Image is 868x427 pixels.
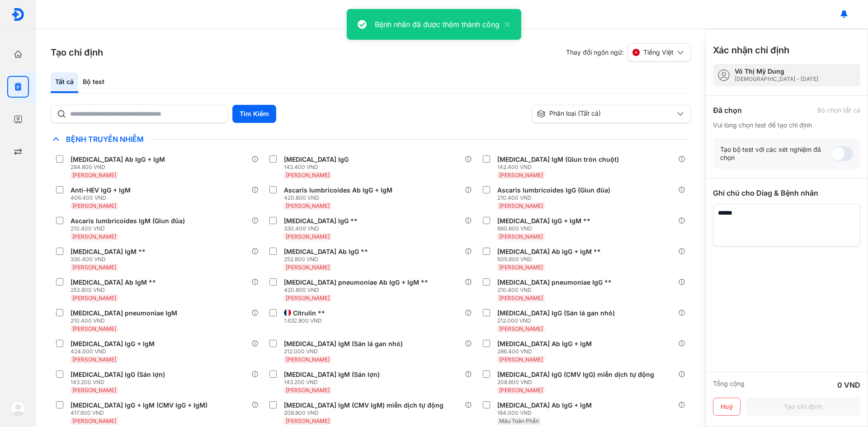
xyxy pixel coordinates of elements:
[537,109,675,118] div: Phân loại (Tất cả)
[713,188,860,198] div: Ghi chú cho Diag & Bệnh nhân
[286,387,330,394] span: [PERSON_NAME]
[284,278,428,286] div: [MEDICAL_DATA] pneumoniae Ab IgG + IgM **
[837,380,860,390] div: 0 VND
[71,348,158,355] div: 424.000 VND
[499,387,543,394] span: [PERSON_NAME]
[499,264,543,271] span: [PERSON_NAME]
[746,398,860,416] button: Tạo chỉ định
[284,286,432,294] div: 420.800 VND
[497,217,590,225] div: [MEDICAL_DATA] IgG + IgM **
[72,325,116,332] span: [PERSON_NAME]
[71,155,165,164] div: [MEDICAL_DATA] Ab IgG + IgM
[284,379,383,386] div: 143.200 VND
[499,418,539,424] span: Máu Toàn Phần
[286,172,330,178] span: [PERSON_NAME]
[284,225,361,232] div: 330.400 VND
[72,418,116,424] span: [PERSON_NAME]
[497,409,595,417] div: 184.000 VND
[61,135,148,144] span: Bệnh Truyền Nhiễm
[713,44,789,56] h3: Xác nhận chỉ định
[499,325,543,332] span: [PERSON_NAME]
[71,409,211,417] div: 417.600 VND
[284,164,352,171] div: 142.400 VND
[499,233,543,240] span: [PERSON_NAME]
[51,46,103,59] h3: Tạo chỉ định
[735,75,818,83] div: [DEMOGRAPHIC_DATA] - [DATE]
[286,202,330,209] span: [PERSON_NAME]
[735,67,818,75] div: Võ Thị Mỹ Dung
[72,172,116,178] span: [PERSON_NAME]
[71,225,189,232] div: 210.400 VND
[71,379,169,386] div: 143.200 VND
[286,233,330,240] span: [PERSON_NAME]
[72,264,116,271] span: [PERSON_NAME]
[643,48,674,56] span: Tiếng Việt
[284,401,443,409] div: [MEDICAL_DATA] IgM (CMV IgM) miễn dịch tự động
[497,164,623,171] div: 142.400 VND
[497,348,595,355] div: 286.400 VND
[71,317,181,324] div: 210.400 VND
[566,43,691,61] div: Thay đổi ngôn ngữ:
[497,248,601,256] div: [MEDICAL_DATA] Ab IgG + IgM **
[284,155,349,164] div: [MEDICAL_DATA] IgG
[72,202,116,209] span: [PERSON_NAME]
[497,256,604,263] div: 505.600 VND
[497,379,658,386] div: 208.800 VND
[499,295,543,301] span: [PERSON_NAME]
[72,356,116,363] span: [PERSON_NAME]
[286,356,330,363] span: [PERSON_NAME]
[375,19,500,30] div: Bệnh nhân đã được thêm thành công
[499,172,543,178] span: [PERSON_NAME]
[499,356,543,363] span: [PERSON_NAME]
[71,401,208,409] div: [MEDICAL_DATA] IgG + IgM (CMV IgG + IgM)
[499,202,543,209] span: [PERSON_NAME]
[78,72,109,93] div: Bộ test
[72,295,116,301] span: [PERSON_NAME]
[11,402,25,416] img: logo
[497,225,594,232] div: 660.800 VND
[71,286,160,294] div: 252.800 VND
[286,418,330,424] span: [PERSON_NAME]
[497,194,614,202] div: 210.400 VND
[497,317,618,324] div: 212.000 VND
[71,248,146,256] div: [MEDICAL_DATA] IgM **
[286,295,330,301] span: [PERSON_NAME]
[713,105,742,116] div: Đã chọn
[71,309,177,317] div: [MEDICAL_DATA] pneumoniae IgM
[817,106,860,114] div: Bỏ chọn tất cả
[284,348,406,355] div: 212.000 VND
[713,380,745,390] div: Tổng cộng
[497,340,592,348] div: [MEDICAL_DATA] Ab IgG + IgM
[284,217,358,225] div: [MEDICAL_DATA] IgG **
[286,264,330,271] span: [PERSON_NAME]
[284,248,368,256] div: [MEDICAL_DATA] Ab IgG **
[284,256,372,263] div: 252.800 VND
[713,121,860,129] div: Vui lòng chọn test để tạo chỉ định
[284,186,392,194] div: Ascaris lumbricoides Ab IgG + IgM
[11,8,25,21] img: logo
[500,19,510,30] button: close
[232,105,276,123] button: Tìm Kiếm
[713,398,741,416] button: Huỷ
[71,186,131,194] div: Anti-HEV IgG + IgM
[71,217,185,225] div: Ascaris lumbricoides IgM (Giun đũa)
[497,186,610,194] div: Ascaris lumbricoides IgG (Giun đũa)
[51,72,78,93] div: Tất cả
[497,286,615,294] div: 210.400 VND
[284,317,329,324] div: 1.632.800 VND
[71,340,155,348] div: [MEDICAL_DATA] IgG + IgM
[497,309,615,317] div: [MEDICAL_DATA] IgG (Sán lá gan nhỏ)
[497,371,654,379] div: [MEDICAL_DATA] IgG (CMV IgG) miễn dịch tự động
[71,164,169,171] div: 284.800 VND
[71,194,134,202] div: 406.400 VND
[284,340,403,348] div: [MEDICAL_DATA] IgM (Sán lá gan nhỏ)
[72,387,116,394] span: [PERSON_NAME]
[497,278,612,286] div: [MEDICAL_DATA] pneumoniae IgG **
[497,401,592,409] div: [MEDICAL_DATA] Ab IgG + IgM
[284,409,447,417] div: 208.800 VND
[284,371,380,379] div: [MEDICAL_DATA] IgM (Sán lợn)
[720,145,831,162] div: Tạo bộ test với các xét nghiệm đã chọn
[497,155,619,164] div: [MEDICAL_DATA] IgM (Giun tròn chuột)
[293,309,325,317] div: Citrulin **
[72,233,116,240] span: [PERSON_NAME]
